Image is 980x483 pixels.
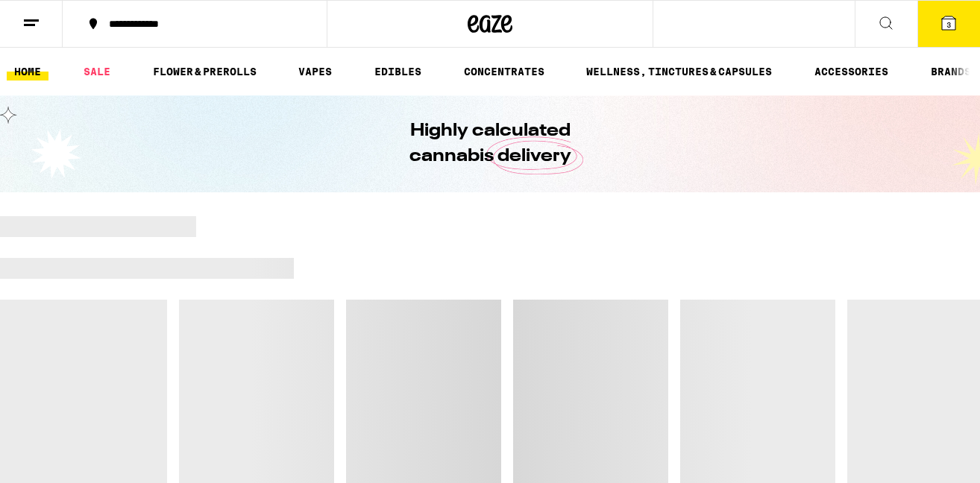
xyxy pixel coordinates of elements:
[367,119,613,169] h1: Highly calculated cannabis delivery
[579,63,779,80] a: WELLNESS, TINCTURES & CAPSULES
[923,63,979,80] a: BRANDS
[946,20,951,29] span: 3
[917,1,980,47] button: 3
[7,63,48,80] a: HOME
[291,63,339,80] a: VAPES
[76,63,118,80] a: SALE
[456,63,552,80] a: CONCENTRATES
[145,63,264,80] a: FLOWER & PREROLLS
[367,63,429,80] a: EDIBLES
[807,63,896,80] a: ACCESSORIES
